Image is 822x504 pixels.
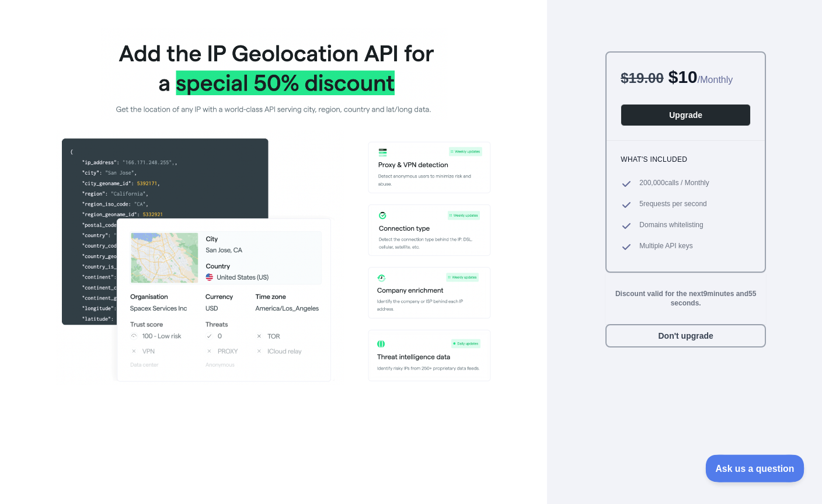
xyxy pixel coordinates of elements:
[668,67,698,86] span: $ 10
[639,199,706,211] span: 5 requests per second
[605,324,766,347] button: Don't upgrade
[706,454,804,482] iframe: Toggle Customer Support
[698,75,733,85] span: / Monthly
[621,155,751,164] h3: What's included
[639,241,692,253] span: Multiple API keys
[639,178,709,190] span: 200,000 calls / Monthly
[621,104,751,126] button: Upgrade
[615,290,756,307] strong: Discount valid for the next 9 minutes and 55 seconds.
[56,28,491,385] img: Offer
[639,220,703,232] span: Domains whitelisting
[621,70,663,86] span: $ 19.00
